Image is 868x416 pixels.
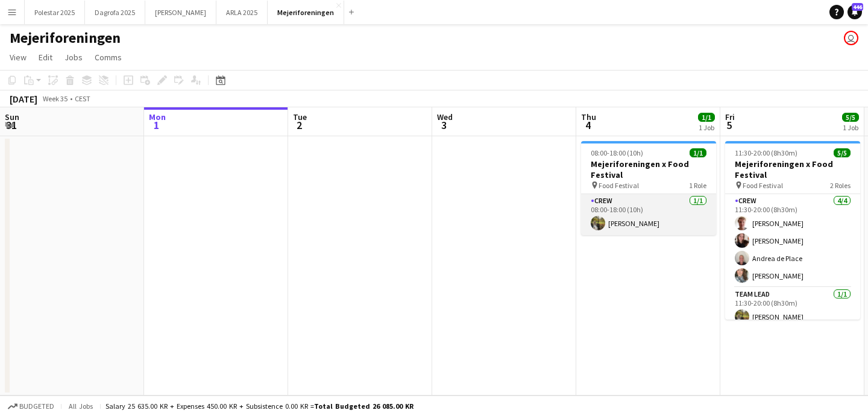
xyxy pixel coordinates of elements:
span: 1 [147,118,166,132]
span: All jobs [66,402,95,411]
app-card-role: Crew4/411:30-20:00 (8h30m)[PERSON_NAME][PERSON_NAME]Andrea de Place[PERSON_NAME] [725,194,860,288]
span: Comms [95,52,122,63]
button: [PERSON_NAME] [145,1,216,24]
span: 1/1 [698,113,715,122]
span: Total Budgeted 26 085.00 KR [314,402,414,411]
app-job-card: 11:30-20:00 (8h30m)5/5Mejeriforeningen x Food Festival Food Festival2 RolesCrew4/411:30-20:00 (8h... [725,141,860,320]
h3: Mejeriforeningen x Food Festival [581,159,716,180]
span: 5 [723,118,735,132]
span: Sun [5,112,19,122]
span: Week 35 [40,94,70,103]
div: [DATE] [10,93,37,105]
h3: Mejeriforeningen x Food Festival [725,159,860,180]
span: Budgeted [19,402,54,411]
span: 4 [579,118,596,132]
app-user-avatar: Tatianna Tobiassen [844,31,858,45]
span: 446 [852,3,863,11]
span: 3 [435,118,453,132]
span: 08:00-18:00 (10h) [591,148,643,157]
span: 11:30-20:00 (8h30m) [735,148,797,157]
h1: Mejeriforeningen [10,29,121,47]
span: Food Festival [599,181,639,190]
span: Jobs [64,52,83,63]
app-card-role: Crew1/108:00-18:00 (10h)[PERSON_NAME] [581,194,716,235]
span: Food Festival [743,181,783,190]
app-card-role: Team Lead1/111:30-20:00 (8h30m)[PERSON_NAME] [725,288,860,329]
div: CEST [75,94,90,103]
button: Budgeted [6,400,56,413]
span: View [10,52,27,63]
a: Edit [34,49,57,65]
span: 1 Role [689,181,706,190]
span: Wed [437,112,453,122]
div: 1 Job [843,123,858,132]
button: Mejeriforeningen [268,1,344,24]
span: 5/5 [834,148,851,157]
span: Tue [293,112,307,122]
button: ARLA 2025 [216,1,268,24]
a: Comms [90,49,127,65]
span: 5/5 [842,113,859,122]
span: Thu [581,112,596,122]
a: Jobs [60,49,87,65]
span: 1/1 [690,148,706,157]
div: 1 Job [699,123,714,132]
app-job-card: 08:00-18:00 (10h)1/1Mejeriforeningen x Food Festival Food Festival1 RoleCrew1/108:00-18:00 (10h)[... [581,141,716,235]
span: Fri [725,112,735,122]
div: Salary 25 635.00 KR + Expenses 450.00 KR + Subsistence 0.00 KR = [105,402,414,411]
span: Mon [149,112,166,122]
span: 2 [291,118,307,132]
button: Dagrofa 2025 [85,1,145,24]
a: View [5,49,31,65]
a: 446 [848,5,862,19]
span: Edit [39,52,52,63]
span: 2 Roles [830,181,851,190]
span: 31 [3,118,19,132]
button: Polestar 2025 [25,1,85,24]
